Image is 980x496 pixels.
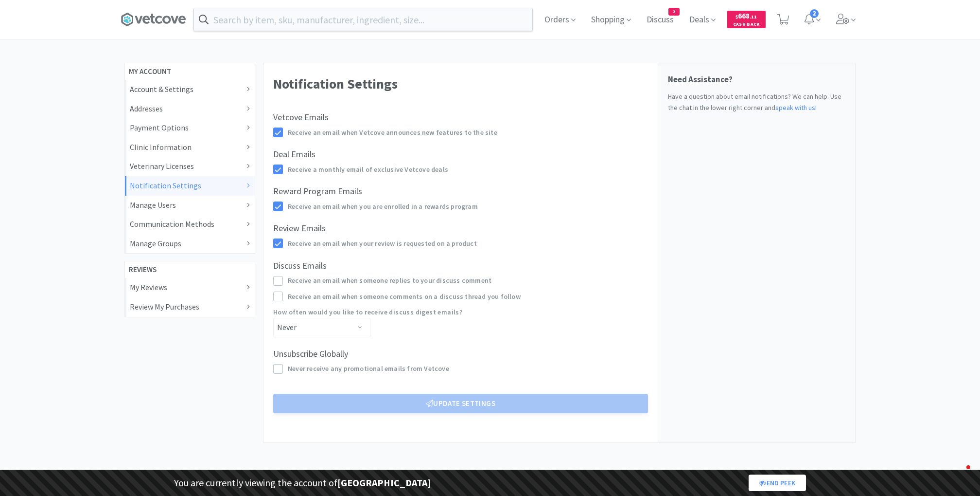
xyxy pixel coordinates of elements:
[735,11,757,20] span: 668
[733,22,760,28] span: Cash Back
[130,238,250,250] div: Manage Groups
[288,275,491,286] span: Receive an email when someone replies to your discuss comment
[130,301,250,313] div: Review My Purchases
[288,127,497,138] span: Receive an email when Vetcove announces new features to the site
[273,147,648,162] h4: Deal Emails
[125,157,255,176] a: Veterinary Licenses
[273,347,648,361] h4: Unsubscribe Globally
[125,138,255,157] a: Clinic Information
[125,118,255,138] a: Payment Options
[643,16,678,24] a: Discuss3
[668,73,845,86] h4: Need Assistance?
[727,6,766,33] a: $668.11Cash Back
[749,475,806,491] a: End Peek
[130,83,250,96] div: Account & Settings
[288,164,448,175] span: Receive a monthly email of exclusive Vetcove deals
[750,14,757,20] span: . 11
[273,307,462,317] label: How often would you like to receive discuss digest emails?
[194,8,532,31] input: Search by item, sku, manufacturer, ingredient, size...
[273,73,648,95] h1: Notification Settings
[130,122,250,134] div: Payment Options
[337,477,431,489] strong: [GEOGRAPHIC_DATA]
[174,475,431,491] p: You are currently viewing the account of
[668,91,845,113] p: Have a question about email notifications? We can help. Use the chat in the lower right corner and
[130,281,250,294] div: My Reviews
[273,184,648,199] h4: Reward Program Emails
[125,176,255,196] a: Notification Settings
[129,264,255,276] div: Reviews
[125,196,255,215] a: Manage Users
[273,259,648,273] h4: Discuss Emails
[130,160,250,173] div: Veterinary Licenses
[810,9,819,18] span: 2
[775,103,817,112] a: speak with us!
[130,103,250,115] div: Addresses
[125,215,255,234] a: Communication Methods
[288,238,477,249] span: Receive an email when your review is requested on a product
[273,110,648,125] h4: Vetcove Emails
[125,99,255,119] a: Addresses
[125,278,255,297] a: My Reviews
[129,66,255,77] div: My Account
[947,463,970,486] iframe: Intercom live chat
[735,14,738,20] span: $
[125,297,255,317] a: Review My Purchases
[130,141,250,154] div: Clinic Information
[130,218,250,231] div: Communication Methods
[125,234,255,254] a: Manage Groups
[288,201,478,212] span: Receive an email when you are enrolled in a rewards program
[288,291,521,302] span: Receive an email when someone comments on a discuss thread you follow
[125,80,255,99] a: Account & Settings
[273,221,648,236] h4: Review Emails
[669,8,679,15] span: 3
[130,199,250,212] div: Manage Users
[288,363,449,374] span: Never receive any promotional emails from Vetcove
[130,180,250,192] div: Notification Settings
